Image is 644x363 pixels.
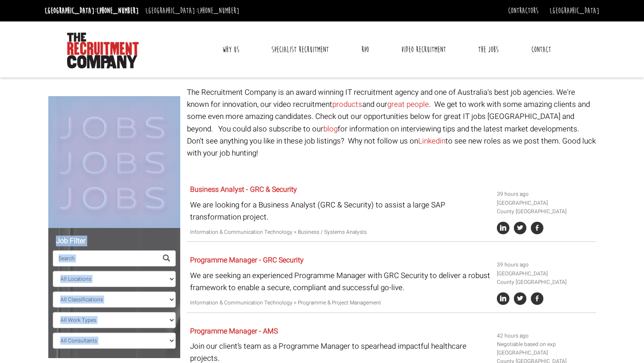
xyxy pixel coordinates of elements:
[197,6,239,16] a: [PHONE_NUMBER]
[497,199,593,216] li: [GEOGRAPHIC_DATA] County [GEOGRAPHIC_DATA]
[190,184,297,195] a: Business Analyst - GRC & Security
[97,6,139,16] a: [PHONE_NUMBER]
[48,96,180,228] img: Jobs, Jobs, Jobs
[190,199,490,223] p: We are looking for a Business Analyst (GRC & Security) to assist a large SAP transformation project.
[394,38,453,61] a: Video Recruitment
[53,250,157,266] input: Search
[190,326,278,337] a: Programme Manager - AMS
[190,228,490,236] p: Information & Communication Technology > Business / Systems Analysts
[355,38,376,61] a: RPO
[332,99,362,110] a: products
[497,340,593,349] li: Negotiable based on exp
[67,33,139,68] img: The Recruitment Company
[387,99,429,110] a: great people
[187,86,596,159] p: The Recruitment Company is an award winning IT recruitment agency and one of Australia's best job...
[143,4,241,18] li: [GEOGRAPHIC_DATA]:
[497,332,593,340] li: 42 hours ago
[497,190,593,198] li: 39 hours ago
[497,270,593,287] li: [GEOGRAPHIC_DATA] County [GEOGRAPHIC_DATA]
[190,299,490,307] p: Information & Communication Technology > Programme & Project Management
[53,237,176,245] h5: Job Filter
[190,270,490,294] p: We are seeking an experienced Programme Manager with GRC Security to deliver a robust framework t...
[497,261,593,269] li: 39 hours ago
[508,6,538,16] a: Contractors
[265,38,335,61] a: Specialist Recruitment
[550,6,599,16] a: [GEOGRAPHIC_DATA]
[418,135,445,147] a: Linkedin
[190,255,304,266] a: Programme Manager - GRC Security
[42,4,141,18] li: [GEOGRAPHIC_DATA]:
[525,38,558,61] a: Contact
[323,123,338,135] a: blog
[216,38,246,61] a: Why Us
[471,38,505,61] a: The Jobs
